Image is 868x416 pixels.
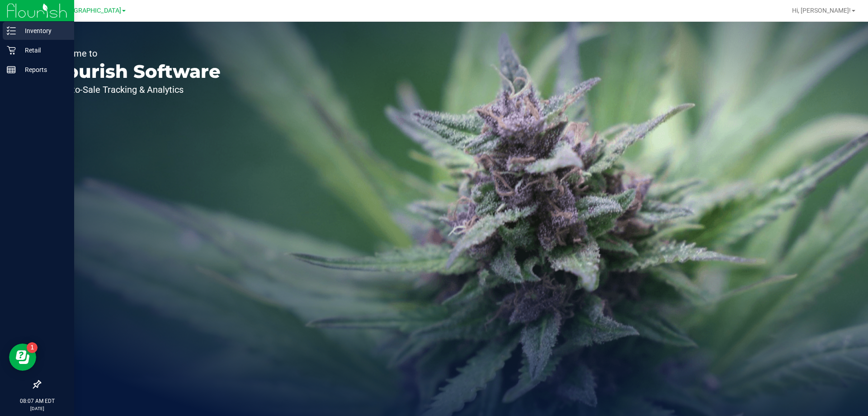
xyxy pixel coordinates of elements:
[4,397,70,405] p: 08:07 AM EDT
[792,7,851,14] span: Hi, [PERSON_NAME]!
[7,26,16,35] inline-svg: Inventory
[4,405,70,412] p: [DATE]
[16,64,70,75] p: Reports
[27,342,38,353] iframe: Resource center unread badge
[16,45,70,56] p: Retail
[49,62,221,81] p: Flourish Software
[16,25,70,36] p: Inventory
[59,7,121,14] span: [GEOGRAPHIC_DATA]
[49,49,221,58] p: Welcome to
[7,65,16,74] inline-svg: Reports
[7,46,16,55] inline-svg: Retail
[9,344,36,371] iframe: Resource center
[49,85,221,94] p: Seed-to-Sale Tracking & Analytics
